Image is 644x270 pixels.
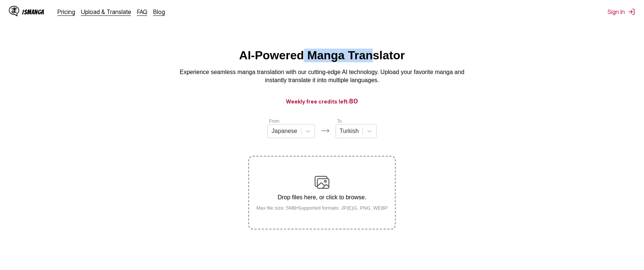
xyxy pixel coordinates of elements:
a: IsManga LogoIsManga [9,6,57,18]
h3: Weekly free credits left: [18,97,626,106]
img: IsManga Logo [9,6,19,16]
label: To [337,119,342,124]
span: 80 [349,97,358,105]
img: Languages icon [321,126,330,135]
h1: AI-Powered Manga Translator [239,49,405,62]
p: Experience seamless manga translation with our cutting-edge AI technology. Upload your favorite m... [175,68,469,85]
a: Upload & Translate [81,8,131,15]
label: From [269,119,279,124]
a: FAQ [137,8,147,15]
img: Sign out [628,8,635,15]
small: Max file size: 5MB • Supported formats: JP(E)G, PNG, WEBP [251,205,394,211]
a: Blog [153,8,165,15]
div: IsManga [22,8,44,15]
button: Sign In [608,8,635,15]
a: Pricing [57,8,75,15]
p: Drop files here, or click to browse. [251,194,394,201]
